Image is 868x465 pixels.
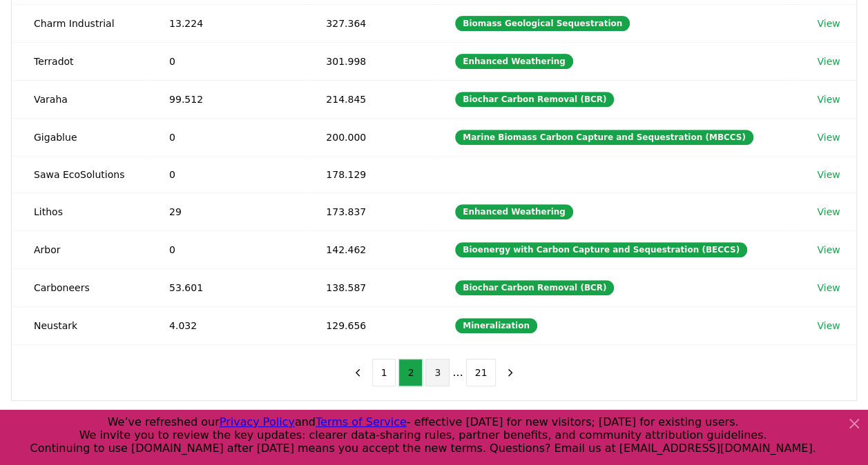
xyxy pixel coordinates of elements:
a: View [817,92,840,106]
td: 53.601 [147,268,304,306]
div: Mineralization [455,318,537,333]
a: View [817,319,840,333]
td: 327.364 [304,4,433,42]
td: Terradot [12,42,147,80]
td: 0 [147,42,304,80]
div: Biomass Geological Sequestration [455,16,630,31]
button: 21 [466,359,496,386]
div: Biochar Carbon Removal (BCR) [455,280,614,295]
div: Biochar Carbon Removal (BCR) [455,92,614,107]
a: View [817,17,840,30]
td: Arbor [12,230,147,268]
a: View [817,130,840,144]
button: next page [499,359,522,386]
td: 214.845 [304,80,433,118]
button: previous page [346,359,369,386]
div: Bioenergy with Carbon Capture and Sequestration (BECCS) [455,242,747,257]
td: 301.998 [304,42,433,80]
div: Enhanced Weathering [455,204,573,219]
button: 1 [372,359,396,386]
td: Lithos [12,192,147,230]
td: 99.512 [147,80,304,118]
button: 2 [398,359,423,386]
div: Enhanced Weathering [455,54,573,69]
a: View [817,55,840,68]
a: View [817,243,840,257]
td: Charm Industrial [12,4,147,42]
td: 138.587 [304,268,433,306]
td: 0 [147,230,304,268]
div: Marine Biomass Carbon Capture and Sequestration (MBCCS) [455,130,753,145]
td: 178.129 [304,156,433,192]
td: Neustark [12,306,147,344]
a: View [817,205,840,219]
td: 173.837 [304,192,433,230]
td: Varaha [12,80,147,118]
td: 13.224 [147,4,304,42]
td: Sawa EcoSolutions [12,156,147,192]
a: View [817,281,840,295]
td: Carboneers [12,268,147,306]
td: 0 [147,156,304,192]
a: View [817,168,840,181]
td: 129.656 [304,306,433,344]
td: 200.000 [304,118,433,156]
td: 29 [147,192,304,230]
td: 0 [147,118,304,156]
button: 3 [425,359,450,386]
td: 4.032 [147,306,304,344]
td: Gigablue [12,118,147,156]
td: 142.462 [304,230,433,268]
li: ... [452,364,463,381]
